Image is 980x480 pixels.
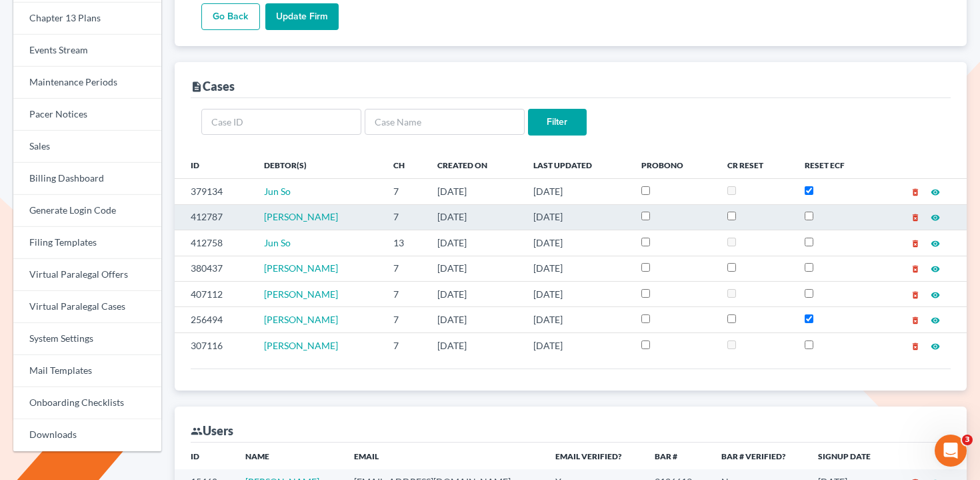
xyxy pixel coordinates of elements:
[935,435,967,467] iframe: Intercom live chat
[13,195,161,227] a: Generate Login Code
[931,211,940,222] a: visibility
[427,204,523,230] td: [DATE]
[931,314,940,325] a: visibility
[911,213,920,222] i: delete_forever
[631,152,716,178] th: ProBono
[931,188,940,197] i: visibility
[13,67,161,99] a: Maintenance Periods
[427,152,523,178] th: Created On
[427,307,523,332] td: [DATE]
[931,264,940,274] i: visibility
[264,186,291,197] a: Jun So
[383,307,427,332] td: 7
[911,264,920,274] i: delete_forever
[13,3,161,35] a: Chapter 13 Plans
[383,256,427,281] td: 7
[264,211,338,222] a: [PERSON_NAME]
[807,443,891,469] th: Signup Date
[911,290,920,300] i: delete_forever
[711,443,807,469] th: Bar # Verified?
[175,281,254,306] td: 407112
[264,314,338,325] a: [PERSON_NAME]
[13,323,161,355] a: System Settings
[911,237,920,248] a: delete_forever
[545,443,644,469] th: Email Verified?
[931,342,940,351] i: visibility
[191,423,233,439] div: Users
[13,355,161,387] a: Mail Templates
[931,316,940,325] i: visibility
[264,237,291,248] a: Jun So
[523,256,631,281] td: [DATE]
[365,109,525,136] input: Case Name
[523,204,631,230] td: [DATE]
[911,186,920,197] a: delete_forever
[191,425,203,437] i: group
[383,152,427,178] th: Ch
[962,435,973,445] span: 3
[201,109,361,136] input: Case ID
[427,281,523,306] td: [DATE]
[13,259,161,291] a: Virtual Paralegal Offers
[427,256,523,281] td: [DATE]
[235,443,343,469] th: Name
[383,230,427,256] td: 13
[427,230,523,256] td: [DATE]
[264,288,338,300] a: [PERSON_NAME]
[427,179,523,204] td: [DATE]
[911,316,920,325] i: delete_forever
[191,81,203,93] i: description
[523,332,631,358] td: [DATE]
[383,204,427,230] td: 7
[175,152,254,178] th: ID
[911,188,920,197] i: delete_forever
[383,179,427,204] td: 7
[931,186,940,197] a: visibility
[253,152,382,178] th: Debtor(s)
[191,78,235,94] div: Cases
[13,35,161,67] a: Events Stream
[175,332,254,358] td: 307116
[13,291,161,323] a: Virtual Paralegal Cases
[528,109,587,136] input: Filter
[523,152,631,178] th: Last Updated
[175,204,254,230] td: 412787
[794,152,877,178] th: Reset ECF
[264,340,338,351] a: [PERSON_NAME]
[523,230,631,256] td: [DATE]
[264,262,338,274] span: [PERSON_NAME]
[931,290,940,300] i: visibility
[911,340,920,351] a: delete_forever
[911,262,920,274] a: delete_forever
[931,340,940,351] a: visibility
[343,443,545,469] th: Email
[911,239,920,248] i: delete_forever
[911,211,920,222] a: delete_forever
[931,288,940,300] a: visibility
[175,307,254,332] td: 256494
[265,3,339,30] input: Update Firm
[13,387,161,419] a: Onboarding Checklists
[175,256,254,281] td: 380437
[13,227,161,259] a: Filing Templates
[383,332,427,358] td: 7
[644,443,711,469] th: Bar #
[717,152,794,178] th: CR Reset
[175,230,254,256] td: 412758
[931,213,940,222] i: visibility
[911,342,920,351] i: delete_forever
[13,419,161,451] a: Downloads
[13,99,161,131] a: Pacer Notices
[523,281,631,306] td: [DATE]
[383,281,427,306] td: 7
[201,3,260,30] a: Go Back
[911,314,920,325] a: delete_forever
[175,179,254,204] td: 379134
[931,239,940,248] i: visibility
[523,179,631,204] td: [DATE]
